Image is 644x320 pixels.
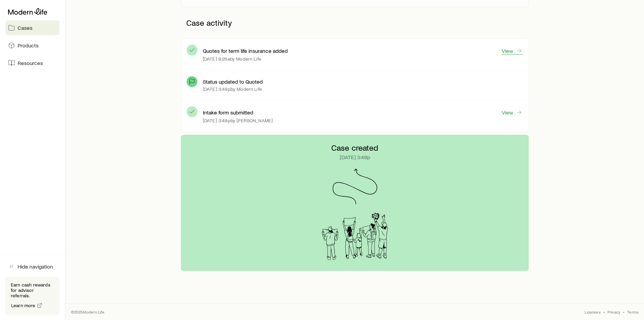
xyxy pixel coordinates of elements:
[585,309,600,315] a: Licenses
[203,56,261,62] p: [DATE] 9:26a by Modern Life
[71,309,105,315] p: © 2025 Modern Life
[203,86,262,92] p: [DATE] 3:49p by Modern Life
[623,309,624,315] span: •
[603,309,605,315] span: •
[203,47,288,54] p: Quotes for term life insurance added
[501,109,523,116] a: View
[607,309,620,315] a: Privacy
[203,78,263,85] p: Status updated to Quoted
[627,309,639,315] a: Terms
[11,303,35,308] span: Learn more
[5,20,59,35] a: Cases
[5,56,59,70] a: Resources
[18,42,39,49] span: Products
[18,24,32,31] span: Cases
[18,263,53,270] span: Hide navigation
[5,38,59,53] a: Products
[340,154,370,161] p: [DATE] 3:49p
[331,143,378,152] p: Case created
[181,13,529,33] p: Case activity
[5,259,59,274] button: Hide navigation
[203,118,273,123] p: [DATE] 3:49p by [PERSON_NAME]
[315,213,394,260] img: Arrival Signs
[11,282,54,298] p: Earn cash rewards for advisor referrals.
[18,60,43,66] span: Resources
[203,109,253,116] p: Intake form submitted
[501,47,523,55] a: View
[5,277,59,315] div: Earn cash rewards for advisor referrals.Learn more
